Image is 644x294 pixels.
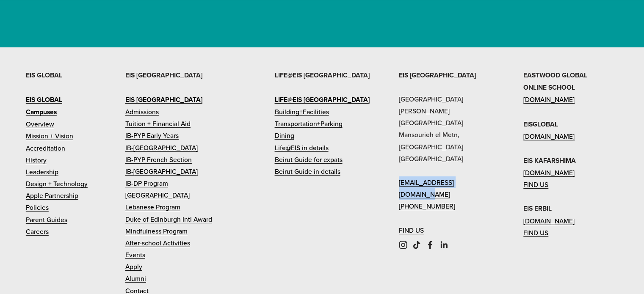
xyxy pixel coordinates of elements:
[26,106,57,118] a: Campuses
[274,118,342,129] a: Transportation+Parking
[399,70,476,80] strong: EIS [GEOGRAPHIC_DATA]
[399,176,494,200] a: [EMAIL_ADDRESS][DOMAIN_NAME]
[523,167,575,179] a: [DOMAIN_NAME]
[26,142,65,154] a: Accreditation
[26,107,57,117] strong: Campuses
[26,118,54,130] a: Overview
[125,118,191,129] a: Tuition + Financial Aid
[523,70,587,92] strong: EASTWOOD GLOBAL ONLINE SCHOOL
[274,129,294,141] a: Dining
[125,129,179,141] a: IB-PYP Early Years
[26,214,67,225] a: Parent Guides
[426,241,434,249] a: Facebook
[412,241,421,249] a: TikTok
[26,178,88,190] a: Design + Technology
[274,95,369,104] strong: LIFE@EIS [GEOGRAPHIC_DATA]
[26,93,62,106] a: EIS GLOBAL
[125,249,145,261] a: Events
[125,237,190,249] a: After-school Activities
[125,154,192,165] a: IB-PYP French Section
[125,201,180,213] a: Lebanese Program
[26,130,73,142] a: Mission + Vision
[125,189,190,201] a: [GEOGRAPHIC_DATA]
[125,177,168,189] a: IB-DP Program
[523,130,575,142] a: [DOMAIN_NAME]
[125,213,212,225] a: Duke of Edinburgh Intl Award
[274,106,329,118] a: Building+Facilities
[523,179,548,190] a: FIND US
[125,165,198,177] a: IB-[GEOGRAPHIC_DATA]
[125,93,202,106] a: EIS [GEOGRAPHIC_DATA]
[399,200,455,212] a: [PHONE_NUMBER]
[26,166,58,178] a: Leadership
[125,225,188,237] a: Mindfulness Program
[125,70,202,80] strong: EIS [GEOGRAPHIC_DATA]
[26,225,49,237] a: Careers
[26,201,49,213] a: Policies
[399,224,424,236] a: FIND US
[274,93,369,106] a: LIFE@EIS [GEOGRAPHIC_DATA]
[26,190,78,201] a: Apple Partnership
[125,95,202,104] strong: EIS [GEOGRAPHIC_DATA]
[26,154,47,166] a: History
[26,70,62,80] strong: EIS GLOBAL
[125,272,146,284] a: Alumni
[523,156,576,165] strong: EIS KAFARSHIMA
[399,69,494,236] p: [GEOGRAPHIC_DATA] [PERSON_NAME][GEOGRAPHIC_DATA] Mansourieh el Metn, [GEOGRAPHIC_DATA] [GEOGRAPHI...
[274,154,342,165] a: Beirut Guide for expats
[523,93,575,105] a: [DOMAIN_NAME]
[523,227,548,239] a: FIND US
[26,95,62,104] strong: EIS GLOBAL
[274,142,328,154] a: Life@EIS in details
[274,165,340,177] a: Beirut Guide in details
[523,203,552,213] strong: EIS ERBIL
[399,241,407,249] a: Instagram
[523,215,575,227] a: [DOMAIN_NAME]
[125,142,198,154] a: IB-[GEOGRAPHIC_DATA]
[523,119,558,129] strong: EISGLOBAL
[439,241,448,249] a: LinkedIn
[274,70,369,80] strong: LIFE@EIS [GEOGRAPHIC_DATA]
[125,261,142,272] a: Apply
[125,106,159,118] a: Admissions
